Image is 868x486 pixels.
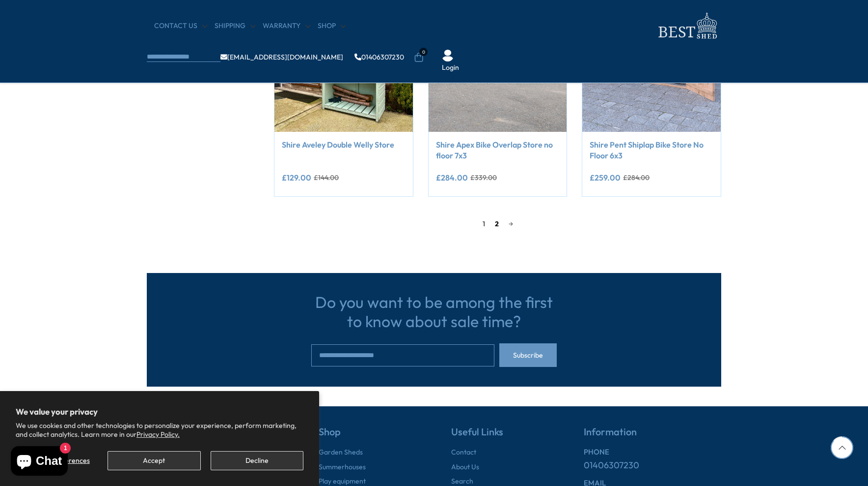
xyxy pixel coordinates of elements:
ins: £259.00 [590,174,621,182]
a: Contact [451,448,476,457]
h2: We value your privacy [16,407,303,417]
h5: Useful Links [451,426,549,448]
a: Shop [318,21,346,31]
a: CONTACT US [154,21,207,31]
p: We use cookies and other technologies to personalize your experience, perform marketing, and coll... [16,421,303,439]
img: logo [652,10,721,42]
a: Garden Sheds [319,448,363,457]
a: Shire Aveley Double Welly Store [282,139,406,150]
a: Summerhouses [319,462,366,472]
ins: £129.00 [282,174,311,182]
a: 01406307230 [354,54,404,61]
a: Shire Apex Bike Overlap Store no floor 7x3 [436,139,560,161]
del: £339.00 [470,174,497,181]
button: Subscribe [499,343,557,367]
h6: PHONE [584,448,721,456]
button: Decline [211,451,303,470]
del: £284.00 [623,174,650,181]
a: Shire Pent Shiplap Bike Store No Floor 6x3 [590,139,713,161]
a: Shipping [215,21,255,31]
h5: Information [584,426,721,448]
button: Accept [108,451,200,470]
a: 01406307230 [584,459,639,471]
span: Subscribe [513,352,543,359]
span: 1 [478,216,490,231]
del: £144.00 [314,174,339,181]
a: Login [442,63,459,73]
inbox-online-store-chat: Shopify online store chat [8,446,71,478]
a: → [504,216,518,231]
span: 0 [419,48,428,56]
a: 0 [414,53,424,62]
a: About Us [451,462,479,472]
a: Warranty [263,21,310,31]
a: [EMAIL_ADDRESS][DOMAIN_NAME] [220,54,343,61]
a: 2 [490,216,504,231]
a: Privacy Policy. [136,430,180,439]
img: User Icon [442,50,454,61]
h5: Shop [319,426,417,448]
h3: Do you want to be among the first to know about sale time? [311,293,557,331]
ins: £284.00 [436,174,468,182]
